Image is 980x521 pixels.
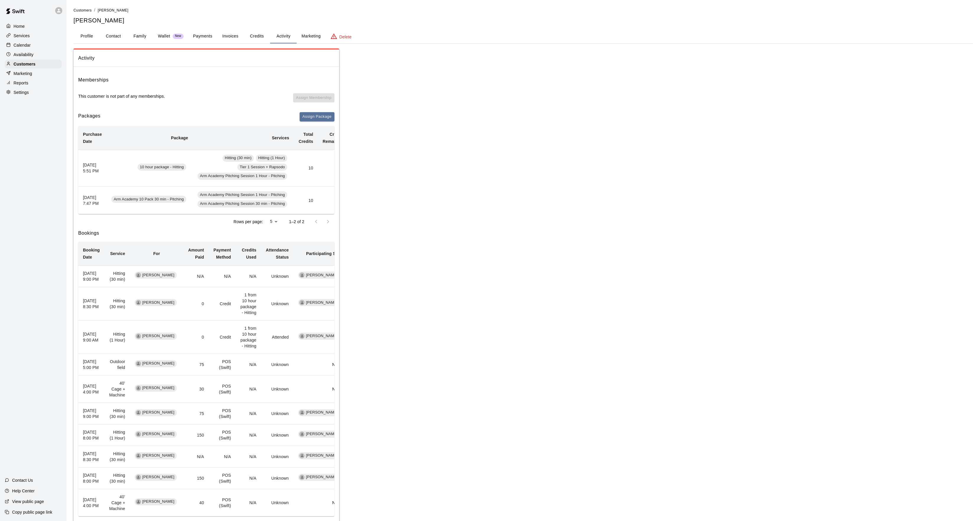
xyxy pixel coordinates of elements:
td: POS (Swift) [209,354,236,375]
a: Marketing [5,69,62,78]
div: Luca Santarpia [136,410,141,415]
a: Calendar [5,41,62,50]
div: Reports [5,79,62,87]
td: 75 [183,354,209,375]
b: Credits Remaining [323,132,344,144]
div: Dennis Lopez [299,453,305,458]
span: Hitting (30 min) [223,155,254,161]
a: Customers [5,60,62,68]
span: [PERSON_NAME] [140,385,177,391]
th: [DATE] 4:00 PM [78,375,104,403]
th: [DATE] 5:00 PM [78,354,104,375]
span: [PERSON_NAME] [140,474,177,480]
p: None [298,362,342,368]
span: [PERSON_NAME] [140,499,177,504]
span: Arm Academy 10 Pack 30 min - Pitching [111,197,186,202]
td: Hitting (1 Hour) [104,424,130,446]
p: Help Center [12,488,35,494]
th: [DATE] 9:00 PM [78,265,104,287]
span: [PERSON_NAME] [140,431,177,437]
td: 10 [294,150,318,187]
td: N/A [183,265,209,287]
span: You don't have any memberships [293,93,334,107]
button: Credits [244,29,270,43]
td: Unknown [261,424,294,446]
th: [DATE] 8:00 PM [78,467,104,489]
div: Home [5,22,62,31]
div: [PERSON_NAME] [298,333,340,340]
td: 150 [183,424,209,446]
a: Availability [5,50,62,59]
td: POS (Swift) [209,489,236,516]
td: 40 [183,489,209,516]
td: POS (Swift) [209,375,236,403]
p: 1–2 of 2 [289,219,304,225]
td: POS (Swift) [209,403,236,424]
div: Dennis Lopez [299,272,305,278]
span: Hitting (1 Hour) [256,155,288,161]
span: [PERSON_NAME] [140,333,177,339]
button: Family [127,29,153,43]
span: Arm Academy Pitching Session 1 Hour - Pitching [197,173,287,179]
a: Customers [73,8,92,12]
p: Home [14,23,25,29]
td: Attended [261,320,294,354]
p: Wallet [158,33,170,39]
span: Activity [78,54,334,62]
nav: breadcrumb [73,7,973,14]
td: Outdoor field [104,354,130,375]
td: Unknown [261,354,294,375]
span: [PERSON_NAME] [140,453,177,458]
a: Settings [5,88,62,97]
td: N/A [236,354,261,375]
p: Rows per page: [233,219,263,225]
div: Luca Santarpia [136,499,141,504]
div: Luca Santarpia [136,453,141,458]
td: 1 from 10 hour package - Hitting [236,287,261,320]
div: 5 [265,217,280,226]
td: Hitting (30 min) [104,287,130,320]
p: Availability [14,52,34,58]
td: 5 [318,187,349,214]
b: Services [272,135,289,140]
td: Unknown [261,375,294,403]
td: 1 from 10 hour package - Hitting [236,320,261,354]
span: [PERSON_NAME] [303,453,340,458]
div: Luca Santarpia [136,432,141,437]
div: Dennis Lopez [299,334,305,339]
span: [PERSON_NAME] [303,333,340,339]
span: [PERSON_NAME] [140,300,177,306]
button: Payments [188,29,217,43]
h5: [PERSON_NAME] [73,17,973,25]
span: [PERSON_NAME] [98,8,128,12]
td: Unknown [261,265,294,287]
div: Services [5,31,62,40]
td: N/A [236,403,261,424]
b: Credits Used [242,248,256,259]
b: Booking Date [83,248,100,259]
div: [PERSON_NAME] [298,431,340,438]
th: [DATE] 8:00 PM [78,424,104,446]
span: New [173,34,184,38]
td: N/A [236,265,261,287]
td: Unknown [261,403,294,424]
span: Tier 1 Session + Rapsodo [237,164,287,170]
p: Marketing [14,71,32,76]
td: Hitting (30 min) [104,265,130,287]
p: This customer is not part of any memberships. [78,93,165,99]
span: Customers [73,8,92,12]
td: N/A [236,375,261,403]
b: Purchase Date [83,132,102,144]
p: Customers [14,61,35,67]
button: Profile [73,29,100,43]
div: [PERSON_NAME] [298,299,340,306]
b: For [153,251,160,256]
b: Amount Paid [188,248,204,259]
p: Calendar [14,42,31,48]
td: N/A [209,446,236,467]
a: 10 hour package - Hitting [138,165,188,170]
